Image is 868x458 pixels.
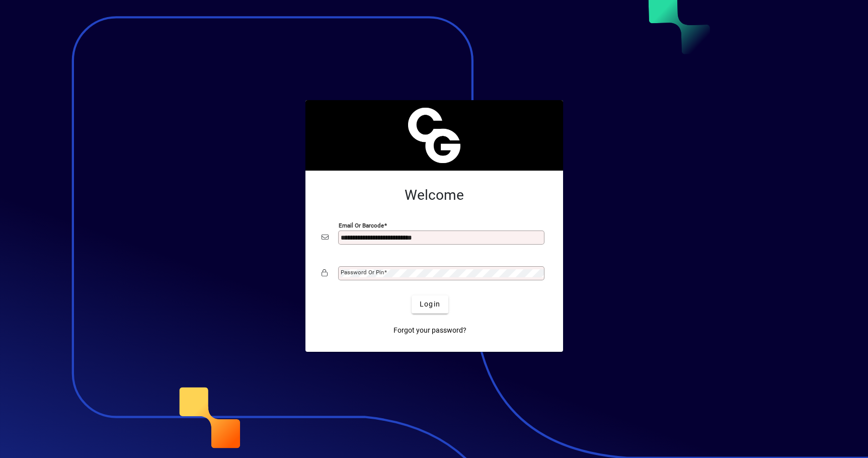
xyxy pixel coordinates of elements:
[322,187,547,204] h2: Welcome
[339,221,384,228] mat-label: Email or Barcode
[341,269,384,276] mat-label: Password or Pin
[412,295,448,314] button: Login
[389,322,470,340] a: Forgot your password?
[420,299,440,310] span: Login
[393,325,466,336] span: Forgot your password?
